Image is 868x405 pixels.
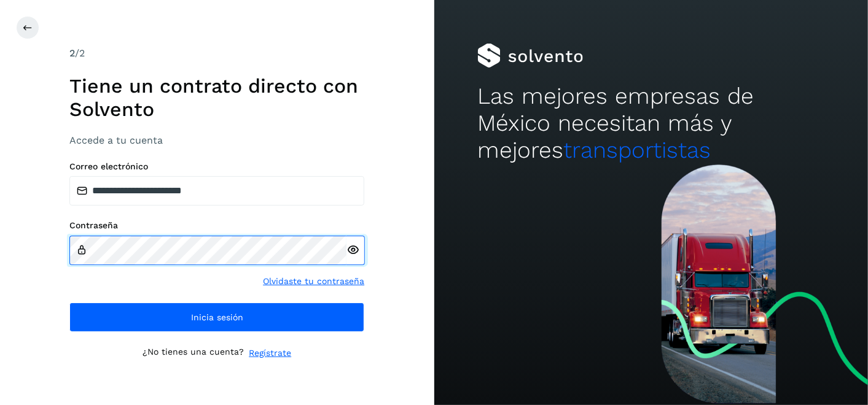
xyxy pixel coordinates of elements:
label: Contraseña [69,220,364,231]
button: Inicia sesión [69,303,364,332]
span: Inicia sesión [191,313,243,322]
span: 2 [69,47,75,59]
div: /2 [69,46,364,61]
h1: Tiene un contrato directo con Solvento [69,74,364,121]
h2: Las mejores empresas de México necesitan más y mejores [477,83,824,164]
a: Regístrate [249,347,291,360]
h3: Accede a tu cuenta [69,134,364,146]
label: Correo electrónico [69,161,364,172]
span: transportistas [563,137,711,163]
a: Olvidaste tu contraseña [263,275,364,288]
p: ¿No tienes una cuenta? [143,347,244,360]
